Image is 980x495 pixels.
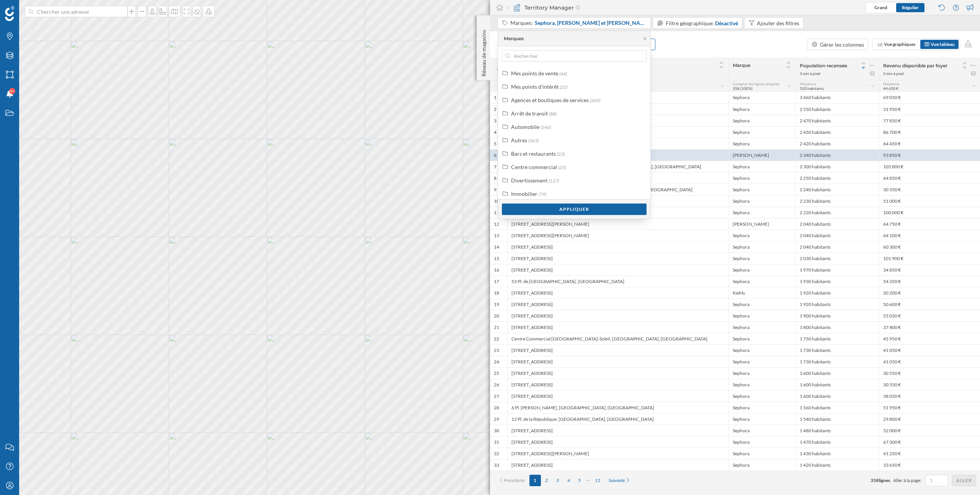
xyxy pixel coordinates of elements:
[728,448,795,459] div: Sephora
[795,310,879,321] div: 1 900 habitants
[494,244,499,250] div: 14
[879,310,980,321] div: 55 050 €
[539,191,546,197] span: (79)
[728,321,795,333] div: Sephora
[871,477,879,483] span: 358
[795,390,879,402] div: 1 600 habitants
[795,367,879,379] div: 1 600 habitants
[728,264,795,275] div: Sephora
[511,164,557,170] div: Centre commercial
[879,218,980,230] div: 64 750 €
[879,367,980,379] div: 30 550 €
[511,137,527,143] div: Autres
[494,210,499,216] div: 11
[879,344,980,356] div: 41 050 €
[494,416,499,422] div: 29
[879,230,980,241] div: 64 100 €
[883,81,899,86] span: Moyenne
[480,27,488,77] p: Réseau de magasins
[560,84,567,90] span: (22)
[504,35,524,42] div: Marques
[494,451,499,457] div: 32
[728,138,795,149] div: Sephora
[795,298,879,310] div: 1 920 habitants
[511,110,548,117] div: Arrêt de transit
[728,126,795,138] div: Sephora
[893,477,921,484] span: Aller à la page:
[883,71,904,76] div: 3 min à pied
[511,124,539,130] div: Automobile
[757,19,799,27] div: Ajouter des filtres
[879,241,980,252] div: 60 300 €
[795,115,879,126] div: 2 470 habitants
[879,425,980,436] div: 52 000 €
[511,177,547,184] div: Divertissement
[879,161,980,172] div: 105 800 €
[728,161,795,172] div: Sephora
[511,83,559,90] div: Mes points d'intérêt
[528,138,539,143] span: (363)
[795,425,879,436] div: 1 480 habitants
[590,98,600,103] span: (269)
[733,62,750,68] span: Marque
[879,184,980,195] div: 30 350 €
[511,191,537,197] div: Immobilier
[795,161,879,172] div: 2 300 habitants
[728,230,795,241] div: Sephora
[728,379,795,390] div: Sephora
[559,71,567,77] span: (44)
[494,462,499,468] div: 33
[5,6,15,21] img: Logo Geoblink
[795,379,879,390] div: 1 600 habitants
[795,287,879,298] div: 1 920 habitants
[879,448,980,459] div: 41 250 €
[494,175,497,181] div: 8
[879,333,980,344] div: 45 950 €
[10,87,15,95] span: 9+
[795,436,879,448] div: 1 470 habitants
[494,129,497,135] div: 4
[507,436,728,448] div: [STREET_ADDRESS]
[494,164,497,170] div: 7
[795,344,879,356] div: 1 730 habitants
[507,4,580,11] div: Territory Manager
[795,138,879,149] div: 2 420 habitants
[879,287,980,298] div: 50 200 €
[494,233,499,239] div: 13
[728,207,795,218] div: Sephora
[733,86,753,91] span: 358 (100%)
[494,221,499,227] div: 12
[879,477,890,483] span: lignes
[494,370,499,376] div: 25
[728,184,795,195] div: Sephora
[795,218,879,230] div: 2 040 habitants
[879,149,980,161] div: 93 850 €
[728,344,795,356] div: Sephora
[728,356,795,367] div: Sephora
[507,298,728,310] div: [STREET_ADDRESS]
[494,347,499,353] div: 23
[879,390,980,402] div: 38 050 €
[795,252,879,264] div: 2 030 habitants
[820,41,864,49] div: Gérer les colonnes
[800,81,816,86] span: Moyenne
[557,151,565,157] span: (23)
[879,321,980,333] div: 37 400 €
[728,172,795,184] div: Sephora
[879,103,980,115] div: 31 950 €
[507,310,728,321] div: [STREET_ADDRESS]
[558,164,566,170] span: (25)
[800,63,847,68] span: Population recensée
[494,290,499,296] div: 18
[494,141,497,147] div: 5
[733,81,779,86] span: Compter les lignes remplies
[494,198,499,204] div: 10
[494,267,499,273] div: 16
[795,275,879,287] div: 1 930 habitants
[728,390,795,402] div: Sephora
[800,71,820,76] div: 3 min à pied
[728,103,795,115] div: Sephora
[494,256,499,262] div: 15
[494,118,497,124] div: 3
[795,413,879,425] div: 1 540 habitants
